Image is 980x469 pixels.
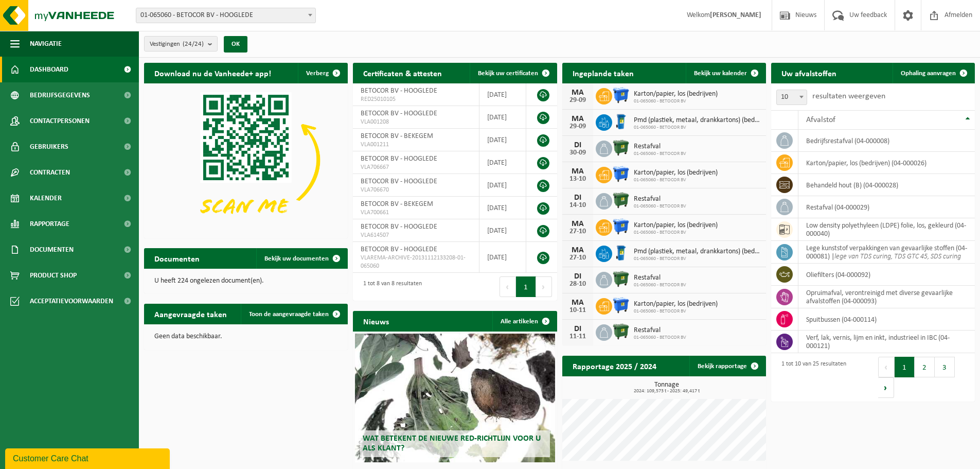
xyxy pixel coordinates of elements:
span: 10 [776,90,807,105]
td: spuitbussen (04-000114) [798,308,975,331]
span: 01-065060 - BETOCOR BV [634,282,686,288]
div: 30-09 [567,149,588,157]
span: Pmd (plastiek, metaal, drankkartons) (bedrijven) [634,116,761,125]
span: BETOCOR BV - HOOGLEDE [361,155,437,163]
span: 01-065060 - BETOCOR BV - HOOGLEDE [136,8,316,23]
span: BETOCOR BV - HOOGLEDE [361,178,437,185]
span: BETOCOR BV - HOOGLEDE [361,87,437,95]
span: Kalender [30,185,62,211]
h2: Download nu de Vanheede+ app! [144,63,281,83]
h2: Rapportage 2025 / 2024 [562,356,667,376]
img: WB-0240-HPE-BE-01 [612,244,630,262]
td: oliefilters (04-000092) [798,264,975,286]
span: BETOCOR BV - BEKEGEM [361,132,433,140]
span: 01-065060 - BETOCOR BV [634,98,718,105]
div: MA [567,89,588,97]
span: Documenten [30,237,74,263]
span: VLAREMA-ARCHIVE-20131112133208-01-065060 [361,254,471,270]
button: Previous [500,276,516,297]
a: Alle artikelen [492,311,556,332]
span: Verberg [306,70,329,77]
i: lege van TDS curing, TDS GTC 45, SDS curing [834,253,961,260]
div: DI [567,141,588,149]
span: RED25010105 [361,95,471,103]
span: Restafval [634,143,686,151]
div: 29-09 [567,97,588,104]
div: DI [567,194,588,202]
span: VLA706667 [361,163,471,171]
img: WB-1100-HPE-GN-01 [612,323,630,340]
span: Karton/papier, los (bedrijven) [634,90,718,98]
td: [DATE] [479,83,526,106]
span: VLA001211 [361,141,471,149]
img: WB-1100-HPE-GN-01 [612,192,630,209]
span: Gebruikers [30,134,68,160]
a: Wat betekent de nieuwe RED-richtlijn voor u als klant? [355,334,555,462]
button: Previous [878,357,895,377]
h2: Ingeplande taken [562,63,644,83]
h2: Uw afvalstoffen [771,63,847,83]
span: 01-065060 - BETOCOR BV [634,308,718,315]
h2: Certificaten & attesten [353,63,452,83]
span: Vestigingen [150,37,204,52]
span: Bekijk uw documenten [264,255,329,262]
td: lege kunststof verpakkingen van gevaarlijke stoffen (04-000081) | [798,241,975,264]
strong: [PERSON_NAME] [710,11,761,19]
span: 01-065060 - BETOCOR BV [634,230,718,236]
button: OK [224,36,247,53]
h2: Documenten [144,248,210,268]
span: Contactpersonen [30,108,90,134]
button: 2 [915,357,935,377]
span: Karton/papier, los (bedrijven) [634,169,718,177]
a: Bekijk uw certificaten [470,63,556,83]
span: Contracten [30,160,70,185]
td: low density polyethyleen (LDPE) folie, los, gekleurd (04-000040) [798,218,975,241]
h2: Aangevraagde taken [144,304,237,324]
button: 3 [935,357,955,377]
button: 1 [516,276,536,297]
span: 01-065060 - BETOCOR BV [634,125,761,131]
div: MA [567,167,588,176]
img: WB-1100-HPE-BE-01 [612,218,630,235]
div: 29-09 [567,123,588,130]
span: Toon de aangevraagde taken [249,311,329,318]
span: Rapportage [30,211,69,237]
label: resultaten weergeven [812,92,885,100]
span: Acceptatievoorwaarden [30,288,113,314]
span: 01-065060 - BETOCOR BV - HOOGLEDE [136,8,315,23]
img: WB-1100-HPE-GN-01 [612,139,630,157]
button: Verberg [298,63,347,83]
a: Ophaling aanvragen [893,63,974,83]
count: (24/24) [183,41,204,47]
span: 01-065060 - BETOCOR BV [634,177,718,183]
span: BETOCOR BV - HOOGLEDE [361,246,437,253]
td: verf, lak, vernis, lijm en inkt, industrieel in IBC (04-000121) [798,331,975,353]
span: Product Shop [30,263,77,288]
div: 14-10 [567,202,588,209]
span: Karton/papier, los (bedrijven) [634,221,718,230]
h2: Nieuws [353,311,399,331]
span: 01-065060 - BETOCOR BV [634,203,686,210]
img: WB-1100-HPE-GN-01 [612,270,630,288]
div: MA [567,299,588,307]
button: 1 [895,357,915,377]
span: Dashboard [30,57,68,82]
td: restafval (04-000029) [798,196,975,218]
a: Bekijk rapportage [689,356,765,376]
div: 28-10 [567,281,588,288]
td: karton/papier, los (bedrijven) (04-000026) [798,152,975,174]
span: VLA614507 [361,231,471,239]
span: 01-065060 - BETOCOR BV [634,335,686,341]
td: [DATE] [479,151,526,174]
span: VLA700661 [361,209,471,217]
span: 01-065060 - BETOCOR BV [634,256,761,262]
img: WB-0240-HPE-BE-01 [612,113,630,130]
h3: Tonnage [567,381,766,394]
td: behandeld hout (B) (04-000028) [798,174,975,196]
div: DI [567,325,588,333]
span: Restafval [634,274,686,282]
span: VLA706670 [361,186,471,194]
div: 1 tot 10 van 25 resultaten [776,356,846,399]
div: 13-10 [567,176,588,183]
